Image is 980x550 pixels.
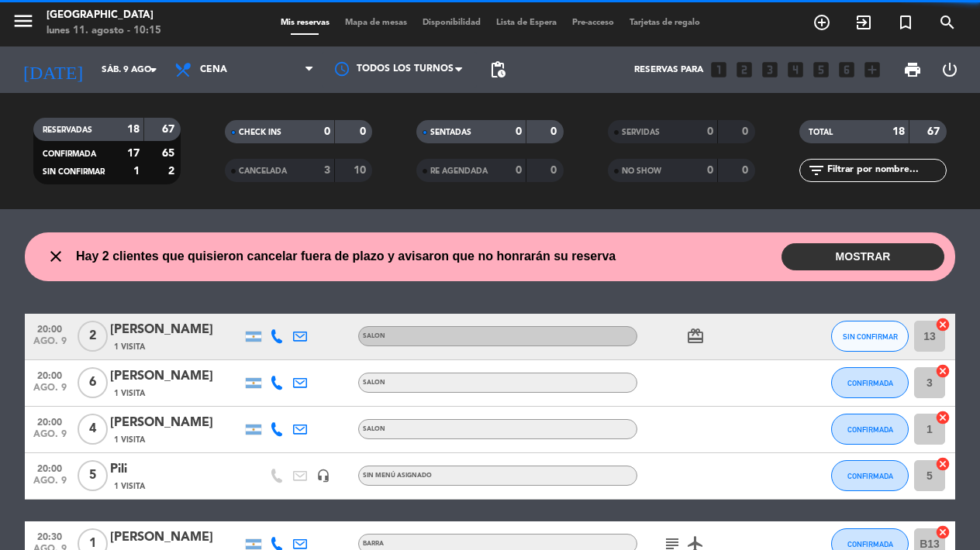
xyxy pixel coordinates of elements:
[686,327,705,345] i: card_giftcard
[360,126,369,137] strong: 0
[847,472,893,480] span: CONFIRMADA
[760,60,780,80] i: looks_3
[564,19,622,27] span: Pre-acceso
[110,528,242,548] div: [PERSON_NAME]
[430,167,488,175] span: RE AGENDADA
[76,246,616,266] span: Hay 2 clientes que quisieron cancelar fuera de plazo y avisaron que no honrarán su reserva
[811,60,831,80] i: looks_5
[935,410,951,425] i: cancel
[516,126,522,137] strong: 0
[30,527,69,545] span: 20:30
[43,126,92,134] span: RESERVADAS
[30,383,69,400] span: ago. 9
[707,165,713,176] strong: 0
[862,60,882,80] i: add_box
[43,168,105,176] span: SIN CONFIRMAR
[742,126,751,137] strong: 0
[903,60,922,79] span: print
[927,126,943,137] strong: 67
[634,64,703,75] span: Reservas para
[415,19,488,27] span: Disponibilidad
[30,319,69,337] span: 20:00
[742,165,751,176] strong: 0
[114,434,145,446] span: 1 Visita
[337,19,415,27] span: Mapa de mesas
[709,60,729,80] i: looks_one
[114,341,145,353] span: 1 Visita
[782,243,944,270] button: MOSTRAR
[550,165,560,176] strong: 0
[935,363,951,379] i: cancel
[162,124,178,135] strong: 67
[30,336,69,354] span: ago. 9
[114,387,145,400] span: 1 Visita
[940,60,959,79] i: power_settings_new
[168,166,178,177] strong: 2
[30,412,69,430] span: 20:00
[622,167,661,175] span: NO SHOW
[847,379,893,387] span: CONFIRMADA
[488,19,564,27] span: Lista de Espera
[938,13,957,32] i: search
[363,380,385,386] span: SALON
[144,60,163,79] i: arrow_drop_down
[809,129,833,136] span: TOTAL
[110,366,242,387] div: [PERSON_NAME]
[622,19,708,27] span: Tarjetas de regalo
[488,60,507,79] span: pending_actions
[363,426,385,432] span: SALON
[12,9,35,33] i: menu
[127,148,140,159] strong: 17
[30,366,69,383] span: 20:00
[831,460,909,491] button: CONFIRMADA
[831,321,909,352] button: SIN CONFIRMAR
[826,162,946,179] input: Filtrar por nombre...
[734,60,754,80] i: looks_two
[316,469,330,483] i: headset_mic
[162,148,178,159] strong: 65
[935,524,951,540] i: cancel
[30,476,69,493] span: ago. 9
[110,320,242,340] div: [PERSON_NAME]
[831,367,909,398] button: CONFIRMADA
[550,126,560,137] strong: 0
[239,129,281,136] span: CHECK INS
[896,13,915,32] i: turned_in_not
[935,456,951,472] i: cancel
[12,9,35,38] button: menu
[110,459,242,480] div: Pili
[78,321,108,352] span: 2
[807,161,826,180] i: filter_list
[47,23,161,39] div: lunes 11. agosto - 10:15
[354,165,369,176] strong: 10
[43,150,96,158] span: CONFIRMADA
[363,333,385,339] span: SALON
[847,540,893,548] span: CONFIRMADA
[707,126,713,137] strong: 0
[78,414,108,445] span: 4
[854,13,873,32] i: exit_to_app
[516,165,522,176] strong: 0
[935,317,951,332] i: cancel
[363,473,432,479] span: Sin menú asignado
[847,425,893,434] span: CONFIRMADA
[785,60,806,80] i: looks_4
[324,165,330,176] strong: 3
[324,126,330,137] strong: 0
[843,332,898,341] span: SIN CONFIRMAR
[78,367,108,398] span: 6
[78,460,108,491] span: 5
[30,459,69,476] span: 20:00
[12,53,94,87] i: [DATE]
[622,129,660,136] span: SERVIDAS
[837,60,857,80] i: looks_6
[931,46,968,93] div: LOG OUT
[114,480,145,493] span: 1 Visita
[273,19,337,27] span: Mis reservas
[110,413,242,433] div: [PERSON_NAME]
[133,166,140,177] strong: 1
[430,129,471,136] span: SENTADAS
[47,247,65,266] i: close
[831,414,909,445] button: CONFIRMADA
[813,13,831,32] i: add_circle_outline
